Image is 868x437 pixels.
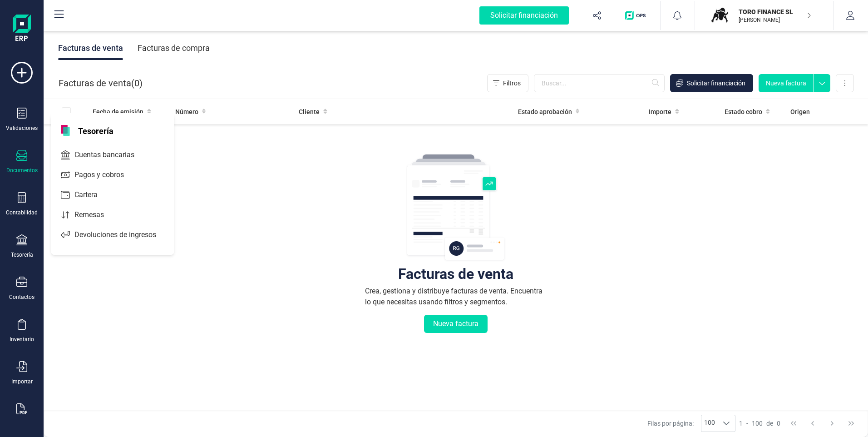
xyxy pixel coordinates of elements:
img: Logo de OPS [625,11,649,20]
button: Nueva factura [424,315,488,333]
span: Fecha de emisión [93,107,143,116]
span: Estado aprobación [518,107,572,116]
span: de [766,419,773,428]
span: 100 [752,419,763,428]
div: Solicitar financiación [479,6,569,25]
p: [PERSON_NAME] [739,16,811,24]
div: Contabilidad [6,209,38,216]
div: Validaciones [6,124,38,132]
span: Cartera [71,189,114,200]
span: Cuentas bancarias [71,149,151,160]
div: Facturas de venta [58,36,123,60]
img: img-empty-table.svg [406,153,506,262]
span: 1 [739,419,743,428]
div: Filas por página: [647,415,735,432]
div: Importar [11,378,33,385]
span: Devoluciones de ingresos [71,229,173,240]
div: Documentos [6,167,38,174]
button: Last Page [843,415,860,432]
div: Inventario [10,336,34,343]
button: Next Page [824,415,841,432]
div: Facturas de compra [138,36,210,60]
span: Pagos y cobros [71,169,140,180]
button: Previous Page [804,415,821,432]
div: - [739,419,780,428]
div: Crea, gestiona y distribuye facturas de venta. Encuentra lo que necesitas usando filtros y segmen... [365,286,547,308]
button: Nueva factura [759,74,814,92]
span: Origen [790,107,810,116]
span: 0 [777,419,780,428]
input: Buscar... [534,74,665,92]
span: Tesorería [73,125,119,136]
button: Solicitar financiación [670,74,753,92]
p: TORO FINANCE SL [739,7,811,16]
span: 0 [134,77,139,89]
div: Contactos [9,293,35,301]
span: Remesas [71,209,120,220]
div: Facturas de venta ( ) [59,74,143,92]
span: Filtros [503,79,521,88]
img: TO [710,5,730,25]
div: Tesorería [11,251,33,258]
button: TOTORO FINANCE SL[PERSON_NAME] [706,1,822,30]
span: Número [175,107,198,116]
span: Cliente [299,107,320,116]
button: Solicitar financiación [469,1,580,30]
button: Filtros [487,74,528,92]
span: Solicitar financiación [687,79,745,88]
span: Importe [649,107,671,116]
div: Facturas de venta [398,269,513,278]
span: Estado cobro [725,107,762,116]
button: First Page [785,415,802,432]
button: Logo de OPS [620,1,655,30]
span: 100 [701,415,718,432]
img: Logo Finanedi [13,15,31,44]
